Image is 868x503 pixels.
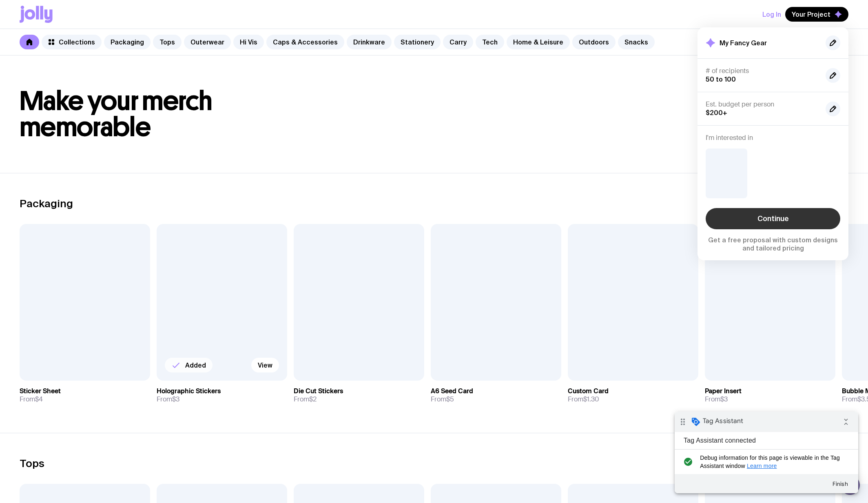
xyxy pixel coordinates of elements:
[394,35,441,49] a: Stationery
[705,387,742,395] h3: Paper Insert
[20,457,44,470] h2: Tops
[35,395,43,403] span: $4
[572,35,616,49] a: Outdoors
[20,381,150,410] a: Sticker SheetFrom$4
[42,35,102,49] a: Collections
[28,5,69,13] span: Tag Assistant
[720,39,767,47] h2: My Fancy Gear
[294,381,424,410] a: Die Cut StickersFrom$2
[792,10,830,18] span: Your Project
[7,42,20,58] i: check_circle
[294,387,343,395] h3: Die Cut Stickers
[507,35,570,49] a: Home & Leisure
[233,35,264,49] a: Hi Vis
[706,100,819,109] h4: Est. budget per person
[431,387,473,395] h3: A6 Seed Card
[706,208,840,229] a: Continue
[157,387,221,395] h3: Holographic Stickers
[583,395,599,403] span: $1.30
[20,395,43,403] span: From
[20,197,73,210] h2: Packaging
[705,381,835,410] a: Paper InsertFrom$3
[706,67,819,75] h4: # of recipients
[153,35,182,49] a: Tops
[20,85,213,143] span: Make your merch memorable
[706,236,840,252] p: Get a free proposal with custom designs and tailored pricing
[309,395,317,403] span: $2
[446,395,454,403] span: $5
[59,38,95,46] span: Collections
[172,395,179,403] span: $3
[618,35,655,49] a: Snacks
[720,395,728,403] span: $3
[431,395,454,403] span: From
[72,51,102,58] a: Learn more
[706,134,840,142] h4: I'm interested in
[568,387,609,395] h3: Custom Card
[184,35,231,49] a: Outerwear
[165,358,213,372] button: Added
[104,35,151,49] a: Packaging
[151,65,180,80] button: Finish
[431,381,561,410] a: A6 Seed CardFrom$5
[266,35,344,49] a: Caps & Accessories
[705,395,728,403] span: From
[25,42,170,58] span: Debug information for this page is viewable in the Tag Assistant window
[294,395,317,403] span: From
[568,381,698,410] a: Custom CardFrom$1.30
[157,395,179,403] span: From
[785,7,848,22] button: Your Project
[443,35,473,49] a: Carry
[706,109,727,116] span: $200+
[762,7,781,22] button: Log In
[347,35,392,49] a: Drinkware
[185,361,206,369] span: Added
[476,35,504,49] a: Tech
[157,381,287,410] a: Holographic StickersFrom$3
[20,387,61,395] h3: Sticker Sheet
[251,358,279,372] a: View
[163,2,179,18] i: Collapse debug badge
[706,75,736,83] span: 50 to 100
[568,395,599,403] span: From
